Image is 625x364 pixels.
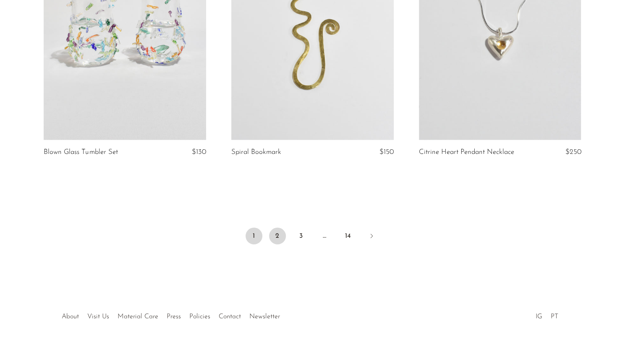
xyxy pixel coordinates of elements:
a: Press [167,313,181,320]
span: … [316,228,333,244]
a: 3 [293,228,309,244]
a: Blown Glass Tumbler Set [44,148,118,156]
a: IG [536,313,542,320]
a: Contact [219,313,241,320]
ul: Social Medias [531,307,562,322]
a: 14 [340,228,356,244]
a: Visit Us [87,313,109,320]
a: Citrine Heart Pendant Necklace [419,148,514,156]
a: Policies [189,313,210,320]
a: PT [551,313,558,320]
a: Material Care [118,313,158,320]
a: 2 [269,228,286,244]
a: Next [363,228,380,246]
ul: Quick links [58,307,284,322]
span: $250 [565,148,581,156]
a: Spiral Bookmark [231,148,281,156]
a: About [62,313,79,320]
span: $130 [192,148,206,156]
span: 1 [246,228,262,244]
span: $150 [379,148,394,156]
